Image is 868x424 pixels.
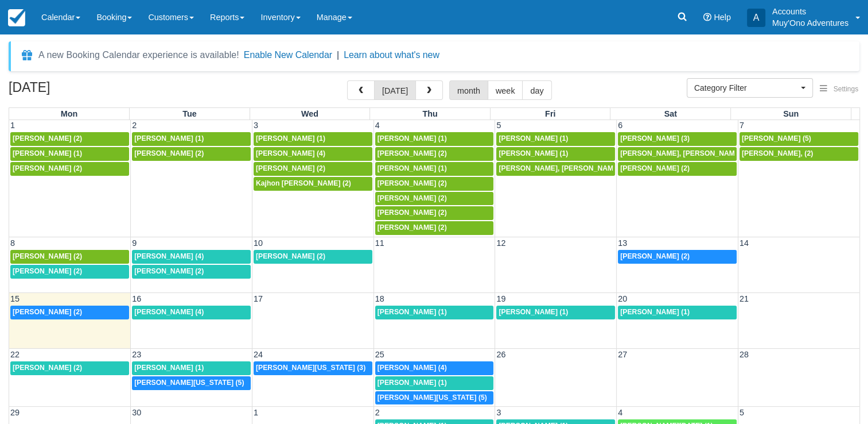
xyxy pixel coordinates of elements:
[496,147,615,161] a: [PERSON_NAME] (1)
[337,50,339,60] span: |
[375,206,494,220] a: [PERSON_NAME] (2)
[254,361,372,375] a: [PERSON_NAME][US_STATE] (3)
[10,361,129,375] a: [PERSON_NAME] (2)
[664,109,677,118] span: Sat
[13,149,82,157] span: [PERSON_NAME] (1)
[522,80,551,100] button: day
[9,350,21,359] span: 22
[703,13,711,21] i: Help
[134,252,204,260] span: [PERSON_NAME] (4)
[739,132,858,146] a: [PERSON_NAME] (5)
[13,134,82,142] span: [PERSON_NAME] (2)
[252,238,264,248] span: 10
[256,364,365,372] span: [PERSON_NAME][US_STATE] (3)
[618,250,737,264] a: [PERSON_NAME] (2)
[9,121,16,130] span: 1
[10,147,129,161] a: [PERSON_NAME] (1)
[747,9,765,27] div: A
[783,109,799,118] span: Sun
[375,147,494,161] a: [PERSON_NAME] (2)
[772,17,848,29] p: Muy'Ono Adventures
[182,109,197,118] span: Tue
[545,109,555,118] span: Fri
[254,162,372,176] a: [PERSON_NAME] (2)
[377,364,447,372] span: [PERSON_NAME] (4)
[618,132,737,146] a: [PERSON_NAME] (3)
[375,221,494,235] a: [PERSON_NAME] (2)
[374,350,386,359] span: 25
[256,149,325,157] span: [PERSON_NAME] (4)
[132,376,251,390] a: [PERSON_NAME][US_STATE] (5)
[617,350,628,359] span: 27
[375,192,494,206] a: [PERSON_NAME] (2)
[377,394,487,402] span: [PERSON_NAME][US_STATE] (5)
[254,132,372,146] a: [PERSON_NAME] (1)
[374,238,386,248] span: 11
[499,134,568,142] span: [PERSON_NAME] (1)
[496,162,615,176] a: [PERSON_NAME], [PERSON_NAME] (2)
[488,80,523,100] button: week
[377,209,447,217] span: [PERSON_NAME] (2)
[256,134,325,142] span: [PERSON_NAME] (1)
[10,162,129,176] a: [PERSON_NAME] (2)
[739,147,858,161] a: [PERSON_NAME], (2)
[499,308,568,316] span: [PERSON_NAME] (1)
[738,350,750,359] span: 28
[256,252,325,260] span: [PERSON_NAME] (2)
[495,294,507,303] span: 19
[495,121,502,130] span: 5
[617,294,628,303] span: 20
[738,408,745,417] span: 5
[252,408,259,417] span: 1
[132,306,251,319] a: [PERSON_NAME] (4)
[254,147,372,161] a: [PERSON_NAME] (4)
[10,250,129,264] a: [PERSON_NAME] (2)
[38,48,239,62] div: A new Booking Calendar experience is available!
[813,81,865,98] button: Settings
[377,149,447,157] span: [PERSON_NAME] (2)
[374,121,381,130] span: 4
[131,350,142,359] span: 23
[375,162,494,176] a: [PERSON_NAME] (1)
[375,391,494,405] a: [PERSON_NAME][US_STATE] (5)
[301,109,318,118] span: Wed
[772,6,848,17] p: Accounts
[377,179,447,187] span: [PERSON_NAME] (2)
[377,379,447,387] span: [PERSON_NAME] (1)
[618,306,737,319] a: [PERSON_NAME] (1)
[9,408,21,417] span: 29
[13,308,82,316] span: [PERSON_NAME] (2)
[738,294,750,303] span: 21
[374,80,416,100] button: [DATE]
[134,364,204,372] span: [PERSON_NAME] (1)
[9,80,154,102] h2: [DATE]
[13,252,82,260] span: [PERSON_NAME] (2)
[252,294,264,303] span: 17
[131,408,142,417] span: 30
[134,267,204,275] span: [PERSON_NAME] (2)
[714,13,731,22] span: Help
[495,408,502,417] span: 3
[377,223,447,232] span: [PERSON_NAME] (2)
[10,306,129,319] a: [PERSON_NAME] (2)
[252,350,264,359] span: 24
[618,147,737,161] a: [PERSON_NAME], [PERSON_NAME] (2)
[496,306,615,319] a: [PERSON_NAME] (1)
[375,132,494,146] a: [PERSON_NAME] (1)
[9,238,16,248] span: 8
[495,350,507,359] span: 26
[617,121,624,130] span: 6
[742,134,811,142] span: [PERSON_NAME] (5)
[13,267,82,275] span: [PERSON_NAME] (2)
[344,50,439,60] a: Learn about what's new
[254,177,372,191] a: Kajhon [PERSON_NAME] (2)
[132,361,251,375] a: [PERSON_NAME] (1)
[8,9,25,26] img: checkfront-main-nav-mini-logo.png
[834,85,858,93] span: Settings
[495,238,507,248] span: 12
[374,294,386,303] span: 18
[620,149,752,157] span: [PERSON_NAME], [PERSON_NAME] (2)
[377,134,447,142] span: [PERSON_NAME] (1)
[131,294,142,303] span: 16
[375,177,494,191] a: [PERSON_NAME] (2)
